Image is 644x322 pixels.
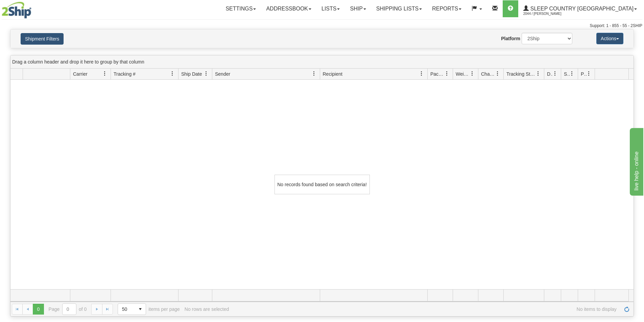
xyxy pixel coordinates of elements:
a: Delivery Status filter column settings [549,68,561,79]
a: Recipient filter column settings [416,68,427,79]
span: Packages [430,71,445,77]
span: Page sizes drop down [118,303,146,315]
a: Addressbook [261,0,316,17]
span: Tracking Status [506,71,536,77]
span: Page 0 [33,304,44,315]
span: 50 [122,306,131,313]
span: Weight [456,71,470,77]
a: Lists [316,0,345,17]
a: Packages filter column settings [441,68,453,79]
a: Tracking # filter column settings [167,68,178,79]
a: Shipping lists [371,0,427,17]
span: Shipment Issues [564,71,570,77]
a: Tracking Status filter column settings [532,68,544,79]
a: Settings [220,0,261,17]
span: select [135,304,146,315]
a: Pickup Status filter column settings [583,68,595,79]
a: Sender filter column settings [308,68,320,79]
span: items per page [118,303,180,315]
a: Reports [427,0,467,17]
img: logo2044.jpg [2,2,31,19]
span: Sleep Country [GEOGRAPHIC_DATA] [529,6,634,11]
span: Page of 0 [49,303,87,315]
div: No records found based on search criteria! [275,175,370,194]
span: Tracking # [114,71,136,77]
span: Pickup Status [581,71,587,77]
a: Charge filter column settings [492,68,503,79]
span: Sender [215,71,230,77]
div: No rows are selected [185,306,229,312]
span: Ship Date [181,71,202,77]
span: Charge [481,71,495,77]
a: Sleep Country [GEOGRAPHIC_DATA] 2044 / [PERSON_NAME] [518,0,642,17]
div: live help - online [5,4,63,12]
a: Shipment Issues filter column settings [566,68,578,79]
button: Shipment Filters [21,33,64,45]
iframe: chat widget [628,126,643,195]
div: grid grouping header [10,55,634,69]
label: Platform [501,35,520,42]
a: Ship Date filter column settings [200,68,212,79]
div: Support: 1 - 855 - 55 - 2SHIP [2,23,642,29]
span: 2044 / [PERSON_NAME] [523,10,574,17]
button: Actions [596,33,623,44]
a: Ship [345,0,371,17]
span: Carrier [73,71,88,77]
a: Refresh [621,304,632,315]
span: Delivery Status [547,71,553,77]
span: No items to display [234,306,617,312]
a: Weight filter column settings [467,68,478,79]
a: Carrier filter column settings [99,68,111,79]
span: Recipient [323,71,342,77]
